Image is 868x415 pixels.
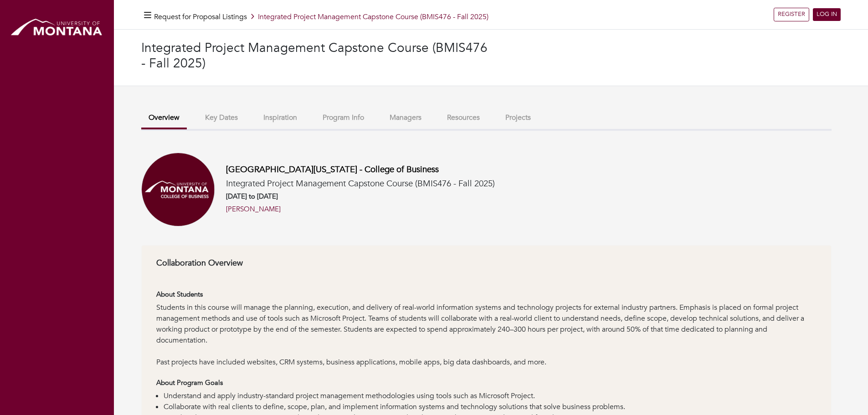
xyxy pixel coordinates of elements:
img: montana_logo.png [9,16,105,40]
h6: [DATE] to [DATE] [226,192,495,200]
li: Collaborate with real clients to define, scope, plan, and implement information systems and techn... [164,401,817,412]
h6: Collaboration Overview [156,258,817,268]
a: [GEOGRAPHIC_DATA][US_STATE] - College of Business [226,164,439,175]
div: Past projects have included websites, CRM systems, business applications, mobile apps, big data d... [156,357,817,368]
h3: Integrated Project Management Capstone Course (BMIS476 - Fall 2025) [141,41,491,71]
button: Managers [382,108,429,128]
a: Request for Proposal Listings [154,12,247,22]
button: Resources [440,108,487,128]
button: Overview [141,108,187,129]
h5: Integrated Project Management Capstone Course (BMIS476 - Fall 2025) [154,13,488,21]
div: Students in this course will manage the planning, execution, and delivery of real-world informati... [156,302,817,357]
img: Univeristy%20of%20Montana%20College%20of%20Business.png [141,153,215,226]
h5: Integrated Project Management Capstone Course (BMIS476 - Fall 2025) [226,179,495,189]
a: REGISTER [774,8,809,21]
a: LOG IN [813,8,841,21]
a: [PERSON_NAME] [226,204,281,215]
button: Key Dates [198,108,245,128]
h6: About Students [156,290,817,298]
h6: About Program Goals [156,379,817,387]
button: Inspiration [256,108,304,128]
button: Program Info [315,108,371,128]
li: Understand and apply industry-standard project management methodologies using tools such as Micro... [164,390,817,401]
button: Projects [498,108,538,128]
